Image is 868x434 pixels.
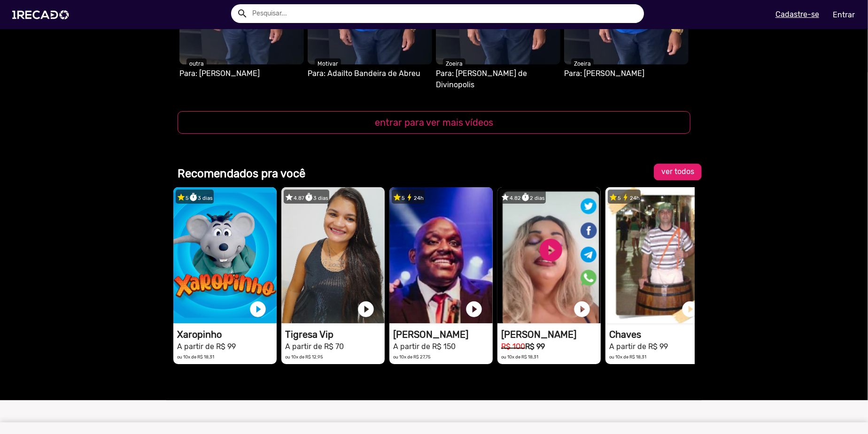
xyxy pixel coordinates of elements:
p: outra [186,59,207,69]
a: play_circle_filled [681,300,699,319]
video: 1RECADO vídeos dedicados para fãs e empresas [497,188,601,324]
input: Pesquisar... [245,4,644,23]
h1: [PERSON_NAME] [393,329,493,341]
h1: [PERSON_NAME] [501,329,601,341]
small: ou 10x de R$ 18,31 [177,355,214,360]
b: Recomendados pra você [178,168,305,181]
u: Cadastre-se [775,10,819,19]
small: R$ 100 [501,343,525,351]
a: play_circle_filled [465,300,483,319]
p: Zoeira [571,59,594,69]
h1: Tigresa Vip [285,329,385,341]
video: 1RECADO vídeos dedicados para fãs e empresas [389,188,493,324]
mat-icon: Example home icon [237,8,248,19]
small: ou 10x de R$ 18,31 [609,355,646,360]
small: A partir de R$ 150 [393,343,456,351]
a: play_circle_filled [248,300,267,319]
a: play_circle_filled [356,300,375,319]
small: ou 10x de R$ 27,75 [393,355,431,360]
h1: Xaropinho [177,329,277,341]
b: R$ 99 [525,343,545,351]
h1: Chaves [609,329,709,341]
button: Example home icon [233,5,250,21]
p: Zoeira [443,59,465,69]
span: ver todos [661,168,694,176]
video: 1RECADO vídeos dedicados para fãs e empresas [281,188,385,324]
small: A partir de R$ 99 [609,343,668,351]
small: ou 10x de R$ 12,95 [285,355,323,360]
small: A partir de R$ 70 [285,343,344,351]
button: entrar para ver mais vídeos [178,111,690,134]
video: 1RECADO vídeos dedicados para fãs e empresas [605,188,709,324]
small: A partir de R$ 99 [177,343,236,351]
video: 1RECADO vídeos dedicados para fãs e empresas [173,188,277,324]
small: ou 10x de R$ 18,31 [501,355,538,360]
a: play_circle_filled [573,300,591,319]
a: Entrar [827,7,861,23]
p: Motivar [315,59,341,69]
